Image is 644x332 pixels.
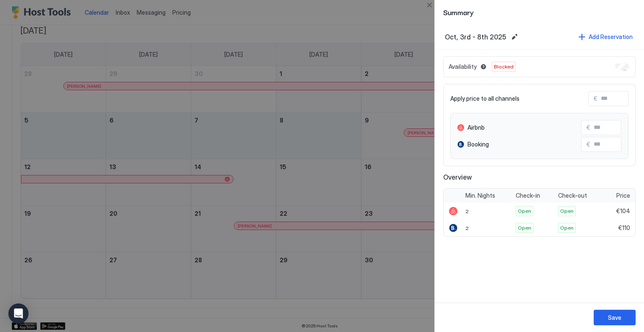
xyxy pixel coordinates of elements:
div: Open Intercom Messenger [8,303,29,324]
span: Open [560,224,574,232]
span: € [587,141,590,148]
span: €104 [616,207,630,215]
button: Blocked dates override all pricing rules and remain unavailable until manually unblocked [478,62,488,72]
span: Availability [449,63,477,71]
span: Blocked [494,63,514,71]
span: Booking [467,141,489,148]
span: Min. Nights [465,192,495,199]
span: Open [518,207,531,215]
button: Edit date range [509,32,519,42]
button: Add Reservation [577,31,634,42]
span: Oct, 3rd - 8th 2025 [445,33,506,41]
div: Save [608,313,621,322]
span: Open [560,207,574,215]
span: Open [518,224,531,232]
span: Overview [443,173,636,181]
span: € [594,95,597,102]
span: € [587,124,590,131]
span: 2 [465,225,469,231]
button: Save [594,310,636,325]
span: €110 [618,224,630,232]
span: Check-out [558,192,587,199]
span: 2 [465,208,469,214]
span: Summary [443,7,636,17]
span: Apply price to all channels [450,95,519,102]
span: Check-in [516,192,540,199]
div: Add Reservation [589,32,633,41]
span: Price [616,192,630,199]
span: Airbnb [467,124,485,131]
